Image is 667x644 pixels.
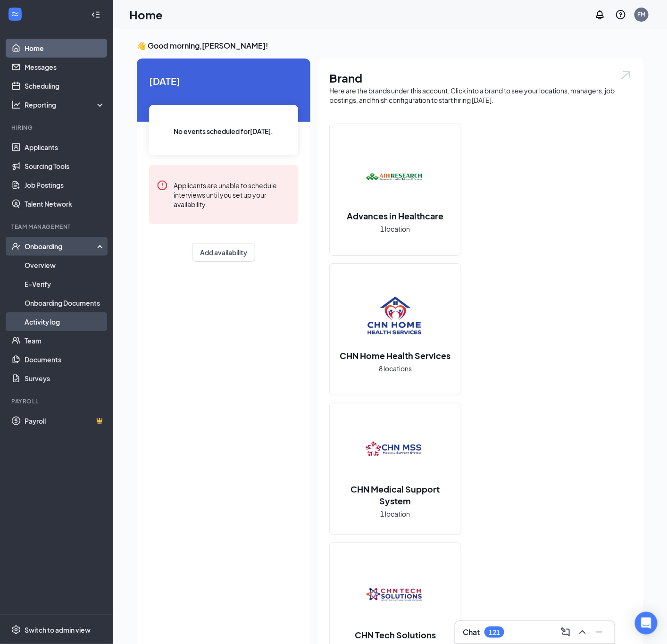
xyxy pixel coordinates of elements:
div: Open Intercom Messenger [635,612,658,635]
h3: Chat [463,627,480,637]
div: Switch to admin view [25,625,91,635]
a: Team [25,331,105,350]
div: Applicants are unable to schedule interviews until you set up your availability. [174,180,291,209]
img: CHN Medical Support System [365,419,425,479]
h1: Home [129,7,163,23]
span: 8 locations [379,363,412,374]
img: Advances in Healthcare [365,146,425,206]
a: E-Verify [25,275,105,293]
svg: WorkstreamLogo [10,9,20,19]
a: Applicants [25,138,105,157]
div: Hiring [11,124,103,132]
h3: 👋 Good morning, [PERSON_NAME] ! [137,41,643,51]
span: No events scheduled for [DATE] . [174,126,274,136]
img: open.6027fd2a22e1237b5b06.svg [620,70,632,81]
a: PayrollCrown [25,411,105,430]
svg: Error [157,180,168,191]
svg: Minimize [594,627,605,638]
a: Home [25,39,105,58]
svg: Settings [11,625,21,635]
a: Onboarding Documents [25,293,105,312]
a: Messages [25,58,105,76]
div: Onboarding [25,242,97,251]
svg: UserCheck [11,242,21,251]
svg: Analysis [11,100,21,109]
a: Surveys [25,369,105,388]
h2: Advances in Healthcare [338,210,453,222]
img: CHN Home Health Services [365,285,425,346]
div: FM [638,10,646,18]
div: Reporting [25,100,106,109]
div: 121 [489,628,500,636]
img: CHN Tech Solutions [365,565,425,625]
a: Documents [25,350,105,369]
span: [DATE] [149,74,298,88]
div: Here are the brands under this account. Click into a brand to see your locations, managers, job p... [329,86,632,105]
a: Scheduling [25,76,105,95]
h2: CHN Medical Support System [330,483,461,507]
svg: ComposeMessage [560,627,571,638]
h2: CHN Home Health Services [331,350,460,361]
a: Job Postings [25,176,105,194]
svg: QuestionInfo [615,9,626,20]
button: Add availability [192,243,255,262]
a: Sourcing Tools [25,157,105,176]
h1: Brand [329,70,632,86]
a: Activity log [25,312,105,331]
svg: Notifications [594,9,606,20]
div: Team Management [11,223,103,231]
span: 1 location [381,224,410,234]
button: Minimize [592,625,607,640]
svg: ChevronUp [577,627,588,638]
a: Talent Network [25,194,105,213]
a: Overview [25,256,105,275]
span: 1 location [381,509,410,519]
h2: CHN Tech Solutions [345,629,445,641]
svg: Collapse [91,10,100,19]
button: ChevronUp [575,625,590,640]
div: Payroll [11,397,103,405]
button: ComposeMessage [558,625,573,640]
